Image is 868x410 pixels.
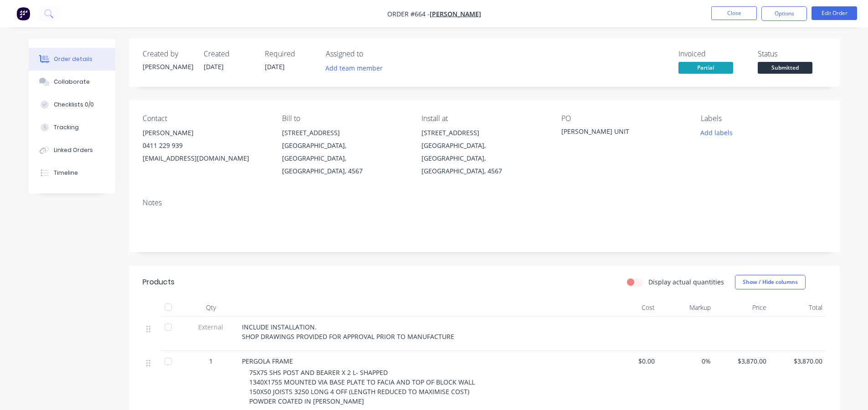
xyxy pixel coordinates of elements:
div: [GEOGRAPHIC_DATA], [GEOGRAPHIC_DATA], [GEOGRAPHIC_DATA], 4567 [282,139,407,177]
div: Cost [603,299,659,317]
div: Status [758,50,826,58]
button: Add labels [696,127,738,139]
button: Add team member [320,62,387,74]
button: Options [761,6,807,21]
button: Submitted [758,62,812,76]
div: Bill to [282,114,407,123]
div: PO [561,114,686,123]
span: $3,870.00 [774,356,822,366]
div: Notes [143,198,826,207]
div: [STREET_ADDRESS][GEOGRAPHIC_DATA], [GEOGRAPHIC_DATA], [GEOGRAPHIC_DATA], 4567 [421,127,546,177]
div: Tracking [54,123,79,132]
div: Qty [184,299,238,317]
div: Timeline [54,169,78,177]
div: Contact [143,114,267,123]
div: Total [770,299,826,317]
div: Collaborate [54,78,90,86]
button: Order details [29,48,115,71]
div: Required [265,50,315,58]
span: PERGOLA FRAME [242,357,293,365]
div: Linked Orders [54,146,93,154]
button: Checklists 0/0 [29,93,115,116]
span: External [187,322,235,332]
div: [EMAIL_ADDRESS][DOMAIN_NAME] [143,152,267,165]
div: [GEOGRAPHIC_DATA], [GEOGRAPHIC_DATA], [GEOGRAPHIC_DATA], 4567 [421,139,546,177]
div: [PERSON_NAME] [143,62,193,71]
span: 1 [209,356,213,366]
div: Markup [658,299,714,317]
div: [PERSON_NAME] UNIT [561,127,675,139]
div: Created by [143,50,193,58]
span: $3,870.00 [718,356,767,366]
div: Invoiced [678,50,747,58]
div: Checklists 0/0 [54,101,94,109]
div: 0411 229 939 [143,139,267,152]
div: Labels [701,114,826,123]
div: Price [714,299,770,317]
div: Products [143,277,175,288]
div: [STREET_ADDRESS] [421,127,546,139]
div: Assigned to [326,50,417,58]
button: Linked Orders [29,139,115,162]
span: Partial [678,62,733,73]
span: $0.00 [606,356,655,366]
div: [PERSON_NAME] [143,127,267,139]
img: Factory [16,7,30,20]
div: Order details [54,55,92,63]
span: 0% [662,356,711,366]
span: [DATE] [204,62,224,71]
div: Created [204,50,254,58]
span: Order #664 - [387,10,430,18]
div: Install at [421,114,546,123]
div: [PERSON_NAME]0411 229 939[EMAIL_ADDRESS][DOMAIN_NAME] [143,127,267,165]
button: Show / Hide columns [735,275,806,289]
span: 75X75 SHS POST AND BEARER X 2 L- SHAPPED 1340X1755 MOUNTED VIA BASE PLATE TO FACIA AND TOP OF BLO... [249,368,477,405]
button: Add team member [326,62,388,74]
button: Edit Order [812,6,857,20]
button: Collaborate [29,71,115,93]
div: [STREET_ADDRESS] [282,127,407,139]
span: Submitted [758,62,812,73]
div: [STREET_ADDRESS][GEOGRAPHIC_DATA], [GEOGRAPHIC_DATA], [GEOGRAPHIC_DATA], 4567 [282,127,407,177]
span: [DATE] [265,62,285,71]
button: Close [711,6,757,20]
button: Timeline [29,162,115,184]
label: Display actual quantities [648,277,724,287]
button: Tracking [29,116,115,139]
span: INCLUDE INSTALLATION. SHOP DRAWINGS PROVIDED FOR APPROVAL PRIOR TO MANUFACTURE [242,323,454,341]
a: [PERSON_NAME] [430,10,481,18]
